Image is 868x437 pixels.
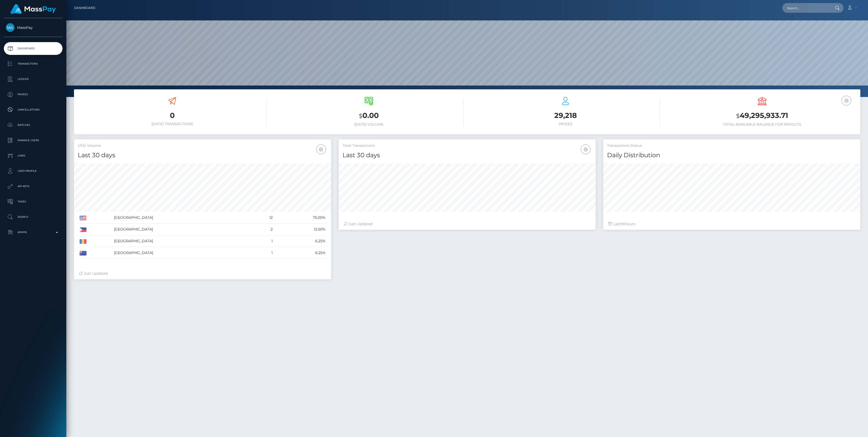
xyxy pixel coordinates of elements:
h3: 49,295,933.71 [668,111,857,121]
td: 6.25% [274,247,327,259]
input: Search... [782,3,830,13]
p: Transactions [6,60,60,68]
p: Payees [6,91,60,98]
img: US.png [80,216,86,220]
a: API Keys [4,180,62,193]
td: [GEOGRAPHIC_DATA] [112,247,252,259]
h3: 0 [78,111,267,120]
h6: [DATE] Transactions [78,122,267,126]
img: MassPay [6,23,15,32]
img: AU.png [80,251,86,256]
h5: Transactions Status [607,143,857,148]
a: Cancellations [4,103,62,116]
a: Dashboard [4,42,62,55]
a: Dashboard [74,3,95,13]
a: Ledger [4,73,62,86]
p: Batches [6,121,60,129]
td: 12 [252,212,274,224]
td: 1 [252,247,274,259]
h4: Daily Distribution [607,151,857,160]
span: 96 [621,222,625,226]
td: 2 [252,224,274,235]
h6: Payees [471,122,660,126]
td: 1 [252,235,274,247]
h4: Last 30 days [343,151,592,160]
img: MassPay Logo [10,4,56,14]
img: RO.png [80,239,86,244]
p: Ledger [6,75,60,83]
h3: 29,218 [471,111,660,120]
h6: [DATE] Volume [274,122,463,127]
p: Taxes [6,198,60,205]
td: 75.00% [274,212,327,224]
p: Admin [6,228,60,236]
a: Payees [4,88,62,101]
span: MassPay [4,25,62,30]
p: User Profile [6,167,60,175]
a: User Profile [4,165,62,177]
td: [GEOGRAPHIC_DATA] [112,224,252,235]
small: $ [736,112,740,119]
img: PH.png [80,227,86,232]
div: Last hours [608,221,855,227]
a: Manage Users [4,134,62,147]
p: API Keys [6,183,60,190]
small: $ [359,112,362,119]
p: Dashboard [6,45,60,52]
div: Just Updated [79,271,326,276]
p: Cancellations [6,106,60,114]
a: Links [4,149,62,162]
td: [GEOGRAPHIC_DATA] [112,235,252,247]
td: 6.25% [274,235,327,247]
h5: Total Transactions [343,143,592,148]
h4: Last 30 days [78,151,327,160]
h6: Total Available Balance for Payouts [668,122,857,127]
div: Just Updated [344,221,591,227]
p: Search [6,213,60,221]
td: [GEOGRAPHIC_DATA] [112,212,252,224]
a: Taxes [4,195,62,208]
h3: 0.00 [274,111,463,121]
a: Search [4,211,62,223]
h5: USD Volume [78,143,327,148]
a: Admin [4,226,62,239]
p: Links [6,152,60,160]
td: 12.50% [274,224,327,235]
a: Batches [4,119,62,131]
a: Transactions [4,57,62,70]
p: Manage Users [6,137,60,144]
